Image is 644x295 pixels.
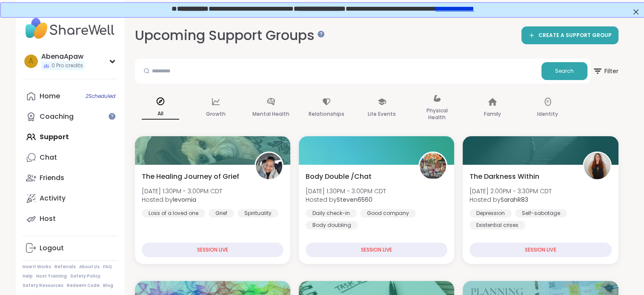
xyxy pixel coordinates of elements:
[501,195,528,204] b: SarahR83
[306,243,447,257] div: SESSION LIVE
[318,31,324,37] iframe: Spotlight
[142,195,222,204] span: Hosted by
[52,62,83,69] span: 0 Pro credits
[103,283,113,289] a: Blog
[23,86,117,106] a: Home2Scheduled
[469,243,611,257] div: SESSION LIVE
[206,109,226,119] p: Growth
[256,153,282,179] img: levornia
[23,238,117,258] a: Logout
[109,113,115,120] iframe: Spotlight
[79,264,100,270] a: About Us
[469,195,552,204] span: Hosted by
[142,209,205,218] div: Loss of a loved one
[70,273,100,279] a: Safety Policy
[584,153,610,179] img: SarahR83
[537,109,558,119] p: Identity
[306,195,386,204] span: Hosted by
[86,93,115,100] span: 2 Scheduled
[41,52,85,61] div: AbenaApaw
[103,264,112,270] a: FAQ
[306,172,372,182] span: Body Double /Chat
[252,109,289,119] p: Mental Health
[306,187,386,195] span: [DATE] 1:30PM - 3:00PM CDT
[36,273,67,279] a: Host Training
[469,209,512,218] div: Depression
[592,61,618,81] span: Filter
[23,14,117,43] img: ShareWell Nav Logo
[23,147,117,168] a: Chat
[418,106,456,123] p: Physical Health
[142,243,283,257] div: SESSION LIVE
[67,283,100,289] a: Redeem Code
[238,209,278,218] div: Spirituality
[521,26,618,44] a: CREATE A SUPPORT GROUP
[23,264,51,270] a: How It Works
[420,153,446,179] img: Steven6560
[538,32,612,39] span: CREATE A SUPPORT GROUP
[555,67,574,75] span: Search
[142,172,239,182] span: The Healing Journey of Grief
[592,59,618,83] button: Filter
[23,209,117,229] a: Host
[23,273,33,279] a: Help
[360,209,416,218] div: Good company
[209,209,234,218] div: Grief
[135,26,321,45] h2: Upcoming Support Groups
[309,109,344,119] p: Relationships
[23,188,117,209] a: Activity
[337,195,372,204] b: Steven6560
[40,153,57,162] div: Chat
[23,106,117,127] a: Coaching
[23,283,63,289] a: Safety Resources
[40,194,66,203] div: Activity
[142,109,179,120] p: All
[40,243,64,253] div: Logout
[142,187,222,195] span: [DATE] 1:30PM - 3:00PM CDT
[469,187,552,195] span: [DATE] 2:00PM - 3:30PM CDT
[368,109,396,119] p: Life Events
[469,221,525,229] div: Existential crises
[40,173,64,183] div: Friends
[484,109,501,119] p: Family
[306,221,358,229] div: Body doubling
[54,264,76,270] a: Referrals
[40,112,74,121] div: Coaching
[40,214,56,223] div: Host
[23,168,117,188] a: Friends
[469,172,539,182] span: The Darkness Within
[515,209,567,218] div: Self-sabotage
[29,56,33,67] span: A
[306,209,357,218] div: Daily check-in
[40,92,60,101] div: Home
[173,195,196,204] b: levornia
[541,62,587,80] button: Search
